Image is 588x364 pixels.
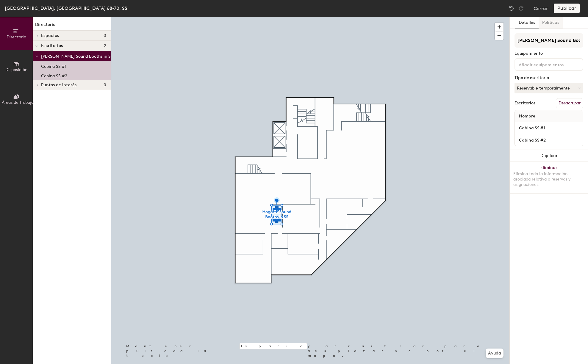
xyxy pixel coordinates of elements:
span: Disposición [5,67,27,72]
button: Ayuda [486,349,503,358]
button: Cerrar [534,4,548,13]
button: Duplicar [510,150,588,162]
input: Escritorio sin nombre [516,124,582,132]
span: Espacios [41,33,59,38]
img: Redo [518,5,524,11]
span: [PERSON_NAME] Sound Booths in SS [41,54,113,59]
span: Nombre [516,111,538,122]
span: 0 [104,83,106,87]
span: Directorio [7,34,26,40]
div: Tipo de escritorio [514,76,583,80]
span: Puntos de interés [41,83,77,87]
img: Undo [509,5,514,11]
span: 2 [104,43,106,48]
div: [GEOGRAPHIC_DATA], [GEOGRAPHIC_DATA] 68-70, SS [5,4,127,12]
p: Cabina SS #1 [41,62,66,69]
input: Añadir equipamientos [517,61,571,68]
span: Escritorios [41,43,63,48]
button: Reservable temporalmente [514,83,583,93]
div: Escritorios [514,101,535,106]
span: Áreas de trabajo [2,100,34,105]
p: Cabina SS #2 [41,72,67,79]
button: EliminarElimina toda la información asociada relativa a reservas y asignaciones. [510,162,588,193]
button: Desagrupar [556,98,583,108]
button: Detalles [515,17,539,29]
button: Políticas [539,17,563,29]
div: Equipamiento [514,51,583,56]
div: Elimina toda la información asociada relativa a reservas y asignaciones. [513,171,584,187]
span: 0 [104,33,106,38]
input: Escritorio sin nombre [516,136,582,144]
h1: Directorio [33,21,111,31]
